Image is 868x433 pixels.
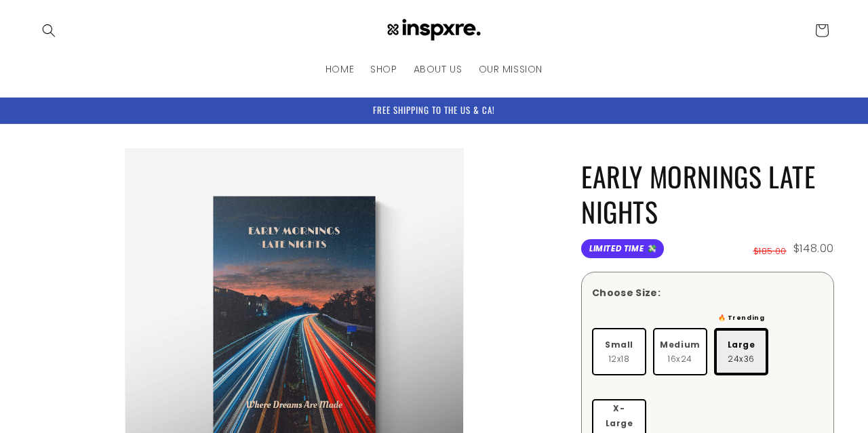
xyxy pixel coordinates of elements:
a: INSPXRE [375,14,494,47]
label: 16x24 [653,328,707,375]
a: SHOP [362,55,405,83]
span: Small [605,337,633,352]
span: OUR MISSION [479,63,543,75]
span: X-Large [600,401,638,430]
label: 24x36 [714,328,768,375]
span: Limited Time 💸 [581,239,664,259]
span: Large [728,337,755,352]
summary: Search [34,16,64,45]
a: ABOUT US [406,55,471,83]
span: SHOP [370,63,397,75]
img: INSPXRE [380,19,488,43]
label: 12x18 [592,328,646,375]
span: ABOUT US [414,63,462,75]
span: FREE SHIPPING TO THE US & CA! [373,103,495,117]
a: OUR MISSION [471,55,551,83]
h1: EARLY MORNINGS LATE NIGHTS [581,159,834,229]
div: 🔥 Trending [714,311,768,325]
div: Choose Size: [592,286,660,300]
span: HOME [325,63,354,75]
span: $185.00 [753,244,787,259]
span: $148.00 [793,239,834,259]
div: Announcement [34,98,834,123]
span: Medium [660,337,701,352]
a: HOME [317,55,362,83]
